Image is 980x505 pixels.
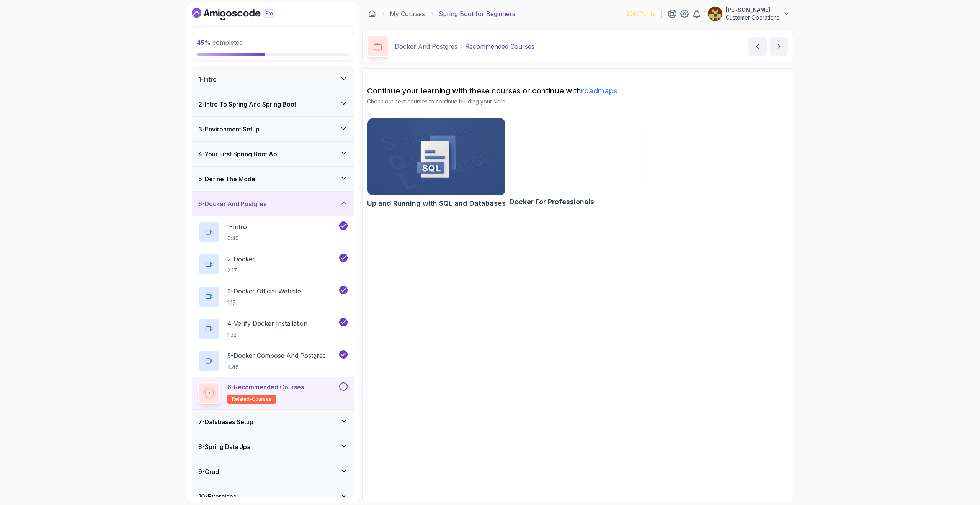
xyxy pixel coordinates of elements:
p: 2:17 [227,267,255,274]
a: Docker For Professionals cardDocker For Professionals [510,118,646,207]
button: 4-Verify Docker Installation1:32 [198,318,348,339]
span: 45 % [197,39,211,46]
h3: 7 - Databases Setup [198,417,253,426]
h3: 6 - Docker And Postgres [198,199,266,208]
p: [PERSON_NAME] [726,6,779,14]
a: Up and Running with SQL and Databases cardUp and Running with SQL and Databases [367,118,506,209]
h3: 2 - Intro To Spring And Spring Boot [198,100,296,109]
button: 1-Intro0:40 [198,221,348,243]
a: roadmaps [581,86,617,95]
button: 4-Your First Spring Boot Api [192,142,354,166]
button: next content [770,37,788,56]
p: 5 - Docker Compose And Postgres [227,351,326,360]
button: previous content [748,37,767,56]
p: Check out next courses to continue building your skills. [367,98,788,105]
button: 6-Docker And Postgres [192,192,354,216]
p: 2066 Points [626,10,655,18]
button: 5-Docker Compose And Postgres4:48 [198,350,348,372]
a: Dashboard [368,10,376,18]
p: Docker And Postgres [395,42,457,51]
p: 1:32 [227,331,307,339]
h3: 10 - Exercises [198,492,236,501]
h3: 3 - Environment Setup [198,125,260,134]
button: 2-Intro To Spring And Spring Boot [192,92,354,116]
h3: 9 - Crud [198,467,219,476]
span: related-courses [232,396,271,402]
p: 0:40 [227,234,247,242]
button: 5-Define The Model [192,167,354,191]
button: 1-Intro [192,67,354,92]
span: completed [197,39,243,46]
button: 3-Environment Setup [192,117,354,141]
p: 2 - Docker [227,254,255,264]
h2: Up and Running with SQL and Databases [367,198,506,209]
p: 3 - Docker Official Website [227,287,301,296]
img: user profile image [708,7,722,21]
p: Spring Boot for Beginners [439,9,515,18]
p: Recommended Courses [465,42,534,51]
h3: 1 - Intro [198,75,217,84]
p: 6 - Recommended Courses [227,382,304,392]
img: Up and Running with SQL and Databases card [367,118,505,195]
a: Dashboard [192,8,293,20]
h3: 4 - Your First Spring Boot Api [198,149,279,159]
button: 6-Recommended Coursesrelated-courses [198,382,348,404]
button: 9-Crud [192,459,354,484]
button: 8-Spring Data Jpa [192,434,354,459]
button: 3-Docker Official Website1:17 [198,286,348,307]
p: 1 - Intro [227,222,247,231]
img: Docker For Professionals card [510,118,645,194]
p: 1:17 [227,299,301,307]
p: Customer Operations [726,14,779,21]
h2: Continue your learning with these courses or continue with [367,85,788,96]
h3: 5 - Define The Model [198,174,257,184]
h2: Docker For Professionals [510,197,594,207]
button: user profile image[PERSON_NAME]Customer Operations [707,6,790,21]
a: My Courses [390,9,425,18]
h3: 8 - Spring Data Jpa [198,442,250,451]
p: 4:48 [227,363,326,371]
button: 2-Docker2:17 [198,254,348,275]
button: 7-Databases Setup [192,410,354,434]
p: 4 - Verify Docker Installation [227,319,307,328]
